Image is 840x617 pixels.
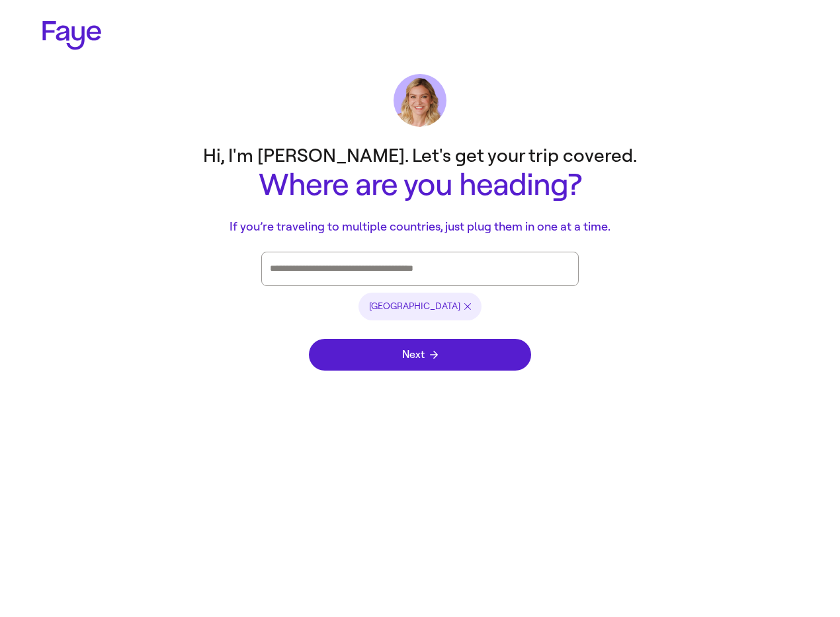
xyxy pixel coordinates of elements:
[402,349,438,360] span: Next
[155,143,685,168] p: Hi, I'm [PERSON_NAME]. Let's get your trip covered.
[358,293,482,320] li: [GEOGRAPHIC_DATA]
[155,218,685,236] p: If you’re traveling to multiple countries, just plug them in one at a time.
[270,252,570,285] div: Press enter after you type each destination
[309,339,531,371] button: Next
[155,168,685,202] h1: Where are you heading?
